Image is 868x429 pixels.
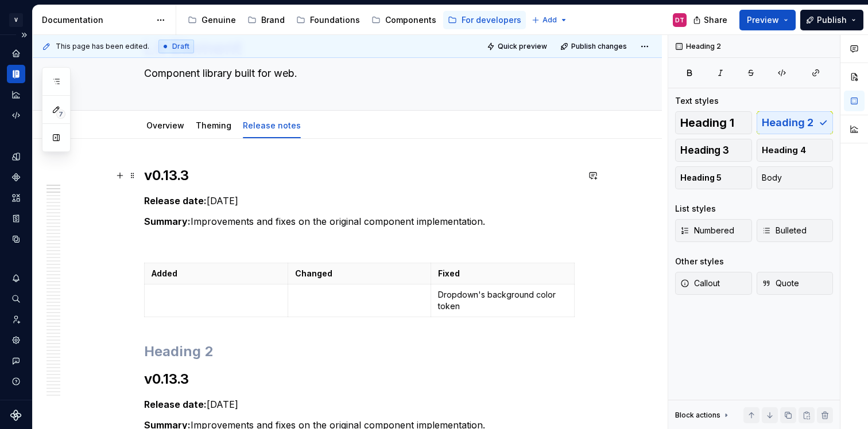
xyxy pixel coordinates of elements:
svg: Supernova Logo [10,409,22,421]
div: Components [385,14,436,26]
span: Heading 3 [680,145,729,156]
a: Design tokens [7,147,25,166]
span: Quick preview [498,42,547,51]
p: Added [152,268,281,279]
div: Overview [142,113,189,137]
button: Callout [675,272,752,295]
button: Add [528,12,571,28]
button: Search ⌘K [7,290,25,308]
a: Storybook stories [7,209,25,228]
span: Heading 5 [680,172,722,184]
a: Code automation [7,106,25,124]
p: Fixed [438,268,567,279]
a: Brand [243,11,289,29]
p: Improvements and fixes on the original component implementation. [144,214,578,228]
span: Numbered [680,225,734,236]
span: Add [542,15,557,25]
span: Heading 1 [680,117,734,128]
span: Callout [680,278,720,289]
a: Invite team [7,310,25,329]
p: Dropdown's background color token [438,289,567,312]
div: For developers [462,14,521,26]
span: Preview [747,14,779,26]
button: Bulleted [757,219,834,242]
div: Theming [191,113,236,137]
div: Block actions [675,411,720,420]
div: Text styles [675,95,719,107]
strong: Summary: [144,216,191,227]
a: Components [7,168,25,186]
button: Quick preview [483,38,552,54]
strong: Release date: [144,399,207,410]
button: Share [687,10,735,30]
button: Body [757,166,834,189]
span: Quote [762,278,799,289]
h2: v0.13.3 [144,370,578,388]
strong: Release date: [144,195,207,206]
p: Changed [295,268,424,279]
a: Documentation [7,65,25,83]
h2: v0.13.3 [144,166,578,185]
button: Heading 3 [675,139,752,162]
button: Numbered [675,219,752,242]
button: Notifications [7,269,25,287]
a: Analytics [7,85,25,104]
span: Bulleted [762,225,807,236]
button: V [2,7,30,32]
button: Publish [800,10,863,30]
button: Publish changes [557,38,632,54]
span: Draft [172,42,189,51]
button: Heading 4 [757,139,834,162]
div: List styles [675,203,716,214]
div: DT [675,15,684,25]
a: Home [7,44,25,63]
span: Publish changes [571,42,627,51]
button: Heading 1 [675,111,752,134]
div: Documentation [42,14,150,26]
a: Theming [196,120,231,130]
span: 7 [56,110,65,119]
span: Share [704,14,727,26]
p: [DATE] [144,194,578,208]
a: Settings [7,331,25,349]
a: Genuine [183,11,241,29]
button: Preview [739,10,796,30]
div: Page tree [183,9,526,32]
a: For developers [443,11,526,29]
a: Data sources [7,230,25,248]
a: Components [367,11,441,29]
a: Foundations [292,11,365,29]
span: Heading 4 [762,145,806,156]
button: Heading 5 [675,166,752,189]
textarea: Component library built for web. [142,64,576,83]
a: Overview [146,120,184,130]
div: V [9,13,23,27]
button: Contact support [7,352,25,370]
div: Release notes [238,113,305,137]
a: Release notes [243,120,301,130]
div: Brand [261,14,285,26]
div: Genuine [201,14,236,26]
button: Expand sidebar [16,27,32,43]
div: Foundations [310,14,360,26]
span: Body [762,172,782,184]
span: Publish [817,14,847,26]
div: Block actions [675,407,731,423]
div: Other styles [675,256,724,267]
a: Assets [7,189,25,207]
span: This page has been edited. [56,42,149,51]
